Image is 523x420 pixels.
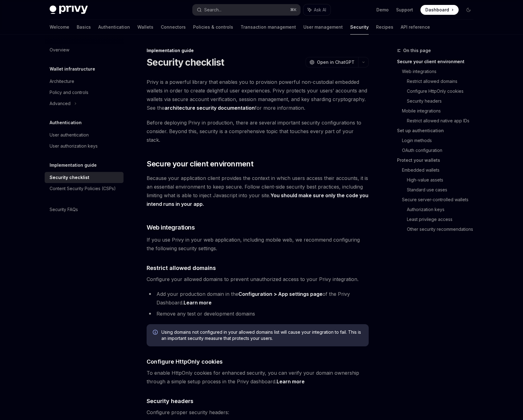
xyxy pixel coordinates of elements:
a: Policy and controls [45,87,124,98]
a: Restrict allowed domains [407,76,478,86]
span: Configure HttpOnly cookies [147,357,223,366]
a: Transaction management [241,20,296,35]
a: Recipes [376,20,393,35]
a: Least privilege access [407,214,478,224]
a: Standard use cases [407,185,478,195]
a: Security FAQs [45,204,124,215]
h5: Wallet infrastructure [50,65,95,73]
a: Restrict allowed native app IDs [407,116,478,126]
span: Dashboard [425,7,449,13]
span: Using domains not configured in your allowed domains list will cause your integration to fail. Th... [161,329,363,341]
h5: Authentication [50,119,82,126]
a: Dashboard [420,5,459,15]
a: Secure server-controlled wallets [402,195,478,205]
a: Demo [376,7,389,13]
a: Wallets [137,20,153,35]
a: Login methods [402,136,478,145]
span: Open in ChatGPT [317,59,355,65]
div: Implementation guide [147,47,369,54]
div: User authentication [50,131,89,139]
a: Mobile integrations [402,106,478,116]
a: User management [303,20,343,35]
div: Security checklist [50,174,89,181]
a: Authentication [98,20,130,35]
a: Architecture [45,76,124,87]
li: Add your production domain in the of the Privy Dashboard. [147,290,369,307]
a: Embedded wallets [402,165,478,175]
h5: Implementation guide [50,161,97,169]
a: Policies & controls [193,20,233,35]
div: Content Security Policies (CSPs) [50,185,116,192]
a: Learn more [184,300,212,306]
a: Authorization keys [407,205,478,214]
a: Security [350,20,369,35]
span: On this page [403,47,431,54]
a: Security checklist [45,172,124,183]
a: Welcome [50,20,69,35]
button: Ask AI [303,4,330,15]
a: Overview [45,44,124,55]
a: Configure HttpOnly cookies [407,86,478,96]
div: Security FAQs [50,206,78,213]
span: Secure your client environment [147,159,253,169]
span: Restrict allowed domains [147,264,216,272]
img: dark logo [50,6,88,14]
button: Search...⌘K [193,4,300,15]
a: Other security recommendations [407,224,478,234]
span: If you use Privy in your web application, including mobile web, we recommend configuring the foll... [147,235,369,253]
h1: Security checklist [147,57,224,68]
a: High-value assets [407,175,478,185]
button: Open in ChatGPT [306,57,358,67]
span: Because your application client provides the context in which users access their accounts, it is ... [147,174,369,208]
a: Set up authentication [397,126,478,136]
a: Learn more [277,378,305,385]
a: architecture security documentation [164,105,255,111]
a: Connectors [161,20,186,35]
a: OAuth configuration [402,145,478,155]
span: To enable HttpOnly cookies for enhanced security, you can verify your domain ownership through a ... [147,369,369,386]
a: User authentication [45,129,124,141]
span: Configure proper security headers: [147,408,369,417]
span: Configure your allowed domains to prevent unauthorized access to your Privy integration. [147,275,369,283]
a: Support [396,7,413,13]
a: Content Security Policies (CSPs) [45,183,124,194]
span: Privy is a powerful library that enables you to provision powerful non-custodial embedded wallets... [147,78,369,112]
div: Policy and controls [50,89,88,96]
svg: Info [153,330,159,336]
div: Advanced [50,100,71,107]
a: Security headers [407,96,478,106]
a: Configuration > App settings page [238,291,322,297]
a: Secure your client environment [397,57,478,67]
a: API reference [401,20,430,35]
span: Web integrations [147,223,195,232]
li: Remove any test or development domains [147,309,369,318]
a: Basics [77,20,91,35]
a: User authorization keys [45,141,124,152]
div: Search... [204,6,221,14]
button: Toggle dark mode [464,5,473,15]
a: Protect your wallets [397,155,478,165]
span: Security headers [147,397,193,405]
span: ⌘ K [290,7,297,12]
span: Before deploying Privy in production, there are several important security configurations to cons... [147,118,369,144]
div: Overview [50,46,69,54]
div: User authorization keys [50,142,98,150]
span: Ask AI [314,7,326,13]
div: Architecture [50,78,74,85]
a: Web integrations [402,67,478,76]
